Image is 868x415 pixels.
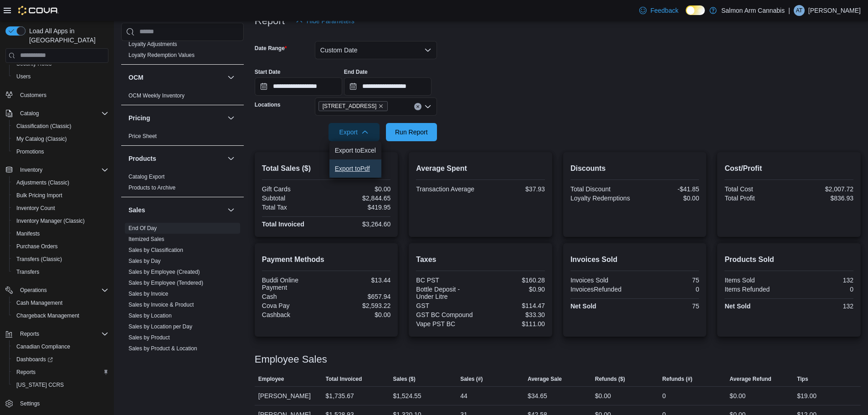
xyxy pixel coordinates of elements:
span: Adjustments (Classic) [16,179,69,186]
div: Items Refunded [724,286,787,293]
span: Catalog [20,110,39,117]
div: Invoices Sold [570,277,633,284]
span: Users [13,71,108,82]
a: Price Sheet [128,133,157,139]
button: Products [128,154,224,163]
div: $0.00 [595,390,611,401]
span: Load All Apps in [GEOGRAPHIC_DATA] [26,26,108,45]
a: Transfers [13,266,43,277]
span: Reports [20,330,39,338]
span: Promotions [13,146,108,157]
button: Inventory Manager (Classic) [9,215,112,227]
span: My Catalog (Classic) [16,135,67,143]
div: 75 [637,302,699,310]
span: Employee [258,375,284,383]
div: Loyalty [121,39,244,64]
a: Sales by Invoice & Product [128,302,194,308]
div: $111.00 [483,320,545,328]
h3: Pricing [128,113,150,123]
div: Bottle Deposit - Under Litre [416,286,478,300]
span: Chargeback Management [16,312,79,319]
button: Sales [226,205,236,215]
a: Settings [16,398,43,409]
span: Sales by Employee (Created) [128,268,200,276]
div: OCM [121,90,244,105]
span: Dashboards [16,356,53,363]
button: Customers [2,88,112,102]
img: Cova [18,6,59,15]
strong: Total Invoiced [262,220,304,228]
button: Chargeback Management [9,309,112,322]
div: Total Profit [724,195,787,202]
span: Manifests [16,230,40,237]
span: Inventory Count [13,203,108,214]
div: Total Discount [570,185,633,193]
span: Catalog Export [128,173,164,180]
span: Run Report [395,128,428,137]
div: $0.00 [637,195,699,202]
div: [PERSON_NAME] [255,387,322,405]
a: Sales by Product & Location [128,345,197,352]
div: Subtotal [262,195,324,202]
div: $19.00 [797,390,817,401]
span: Bulk Pricing Import [16,192,62,199]
button: OCM [128,73,224,82]
span: Customers [16,89,108,101]
button: Inventory [2,164,112,176]
a: Promotions [13,146,48,157]
button: Manifests [9,227,112,240]
a: Sales by Day [128,258,161,264]
div: Products [121,171,244,197]
a: Products to Archive [128,184,175,191]
div: $1,735.67 [326,390,354,401]
span: OCM Weekly Inventory [128,92,185,99]
a: Canadian Compliance [13,341,74,352]
div: 132 [791,302,853,310]
div: GST BC Compound [416,311,478,318]
div: $2,593.22 [328,302,390,309]
span: Sales by Invoice [128,290,168,297]
button: Classification (Classic) [9,120,112,133]
span: Inventory Manager (Classic) [13,215,108,226]
label: Start Date [255,68,281,76]
button: Remove 81B Shuswap St NW from selection in this group [378,103,384,109]
a: Sales by Classification [128,247,183,253]
span: Washington CCRS [13,379,108,390]
a: Sales by Location per Day [128,323,192,330]
span: Settings [20,400,40,407]
div: $160.28 [483,277,545,284]
div: $33.30 [483,311,545,318]
span: Manifests [13,228,108,239]
h2: Average Spent [416,163,545,174]
div: $2,844.65 [328,195,390,202]
div: BC PST [416,277,478,284]
span: Sales by Employee (Tendered) [128,279,203,287]
span: Price Sheet [128,133,157,140]
span: Settings [16,398,108,409]
span: Transfers (Classic) [16,256,62,263]
h2: Payment Methods [262,254,391,265]
a: Dashboards [13,354,56,365]
div: -$41.85 [637,185,699,193]
a: Feedback [636,1,682,20]
span: Sales by Day [128,257,161,265]
span: Transfers [16,268,39,276]
span: Chargeback Management [13,310,108,321]
div: $657.94 [328,293,390,300]
button: Cash Management [9,297,112,309]
div: 0 [663,390,666,401]
div: $34.65 [528,390,547,401]
div: $13.44 [328,277,390,284]
button: Open list of options [424,103,431,110]
div: 132 [791,277,853,284]
a: Cash Management [13,297,66,308]
div: 44 [460,390,467,401]
div: $419.95 [328,204,390,211]
span: Sales by Location [128,312,172,319]
div: $3,264.60 [328,220,390,228]
button: Export toExcel [329,141,381,159]
span: Loyalty Adjustments [128,41,177,48]
h3: Sales [128,205,145,215]
a: Sales by Invoice [128,291,168,297]
button: Users [9,70,112,83]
